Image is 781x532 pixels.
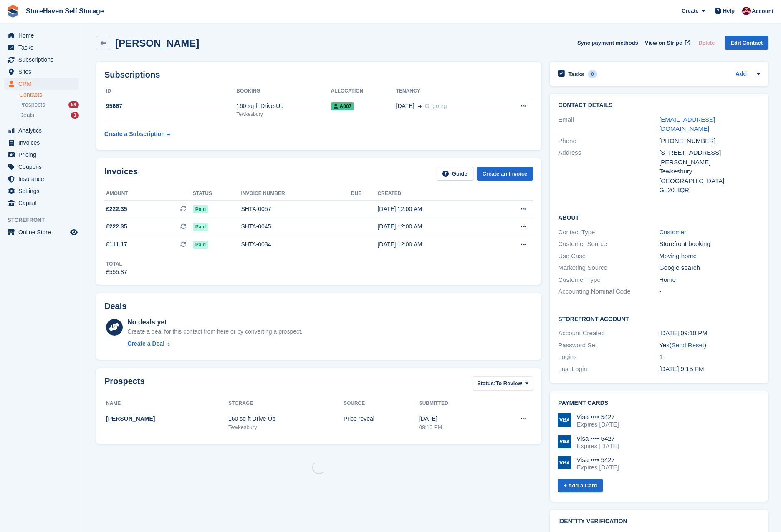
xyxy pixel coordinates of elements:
[495,379,522,388] span: To Review
[127,317,302,327] div: No deals yet
[659,167,760,176] div: Tewkesbury
[18,161,68,173] span: Coupons
[351,187,377,201] th: Due
[18,149,68,161] span: Pricing
[377,222,489,231] div: [DATE] 12:00 AM
[477,167,533,181] a: Create an Invoice
[576,442,619,450] div: Expires [DATE]
[419,397,490,410] th: Submitted
[106,414,228,423] div: [PERSON_NAME]
[18,185,68,197] span: Settings
[69,227,79,237] a: Preview store
[228,397,344,410] th: Storage
[241,240,351,249] div: SHTA-0034
[558,518,760,525] h2: Identity verification
[106,205,127,213] span: £222.35
[236,102,331,110] div: 160 sq ft Drive-Up
[659,251,760,261] div: Moving home
[659,148,760,167] div: [STREET_ADDRESS][PERSON_NAME]
[558,213,760,221] h2: About
[752,7,773,15] span: Account
[106,260,127,268] div: Total
[19,101,45,109] span: Prospects
[577,36,638,50] button: Sync payment methods
[558,341,659,350] div: Password Set
[736,70,747,79] a: Add
[331,85,396,98] th: Allocation
[558,275,659,285] div: Customer Type
[576,413,619,421] div: Visa •••• 5427
[659,136,760,146] div: [PHONE_NUMBER]
[419,414,490,423] div: [DATE]
[4,197,79,209] a: menu
[576,421,619,428] div: Expires [DATE]
[104,187,193,201] th: Amount
[477,379,495,388] span: Status:
[241,187,351,201] th: Invoice number
[558,479,603,492] a: + Add a Card
[19,111,79,120] a: Deals 1
[558,435,571,448] img: Visa Logo
[18,125,68,136] span: Analytics
[104,70,533,80] h2: Subscriptions
[377,240,489,249] div: [DATE] 12:00 AM
[558,364,659,374] div: Last Login
[473,376,533,390] button: Status: To Review
[241,205,351,213] div: SHTA-0057
[18,42,68,53] span: Tasks
[18,78,68,90] span: CRM
[18,30,68,41] span: Home
[659,341,760,350] div: Yes
[19,100,79,109] a: Prospects 54
[4,185,79,197] a: menu
[4,42,79,53] a: menu
[682,7,698,15] span: Create
[396,102,415,110] span: [DATE]
[659,287,760,296] div: -
[576,456,619,464] div: Visa •••• 5427
[4,173,79,185] a: menu
[71,112,79,119] div: 1
[106,222,127,231] span: £222.35
[104,85,236,98] th: ID
[193,205,208,213] span: Paid
[670,341,706,349] span: ( )
[558,239,659,249] div: Customer Source
[228,414,344,423] div: 160 sq ft Drive-Up
[558,352,659,362] div: Logins
[4,149,79,161] a: menu
[104,102,236,110] div: 95667
[18,137,68,148] span: Invoices
[4,66,79,78] a: menu
[558,102,760,109] h2: Contact Details
[642,36,692,50] a: View on Stripe
[4,125,79,136] a: menu
[568,70,584,78] h2: Tasks
[236,85,331,98] th: Booking
[558,251,659,261] div: Use Case
[18,66,68,78] span: Sites
[425,103,447,109] span: Ongoing
[4,30,79,41] a: menu
[193,241,208,249] span: Paid
[18,197,68,209] span: Capital
[558,228,659,237] div: Contact Type
[672,341,704,349] a: Send Reset
[723,7,735,15] span: Help
[127,339,164,348] div: Create a Deal
[576,435,619,442] div: Visa •••• 5427
[558,413,571,427] img: Visa Logo
[344,397,419,410] th: Source
[8,216,83,224] span: Storefront
[742,7,751,15] img: Daniel Brooks
[18,54,68,65] span: Subscriptions
[104,397,228,410] th: Name
[558,148,659,195] div: Address
[659,228,686,236] a: Customer
[68,101,79,108] div: 54
[659,116,715,133] a: [EMAIL_ADDRESS][DOMAIN_NAME]
[437,167,473,181] a: Guide
[4,161,79,173] a: menu
[236,110,331,118] div: Tewkesbury
[558,314,760,323] h2: Storefront Account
